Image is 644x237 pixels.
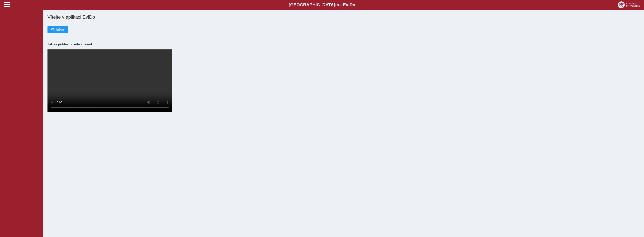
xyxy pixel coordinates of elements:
[335,2,336,7] span: t
[47,26,68,33] button: Přihlášení
[47,14,639,20] h1: Vítejte v aplikaci EviDo
[47,49,172,112] video: Your browser does not support the video tag.
[51,28,65,31] span: Přihlášení
[12,2,632,7] b: [GEOGRAPHIC_DATA] a - Evi
[618,1,640,8] img: logo_web_su.png
[350,2,353,7] span: D
[353,2,355,7] span: o
[47,42,639,46] h3: Jak se přihlásit - video návod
